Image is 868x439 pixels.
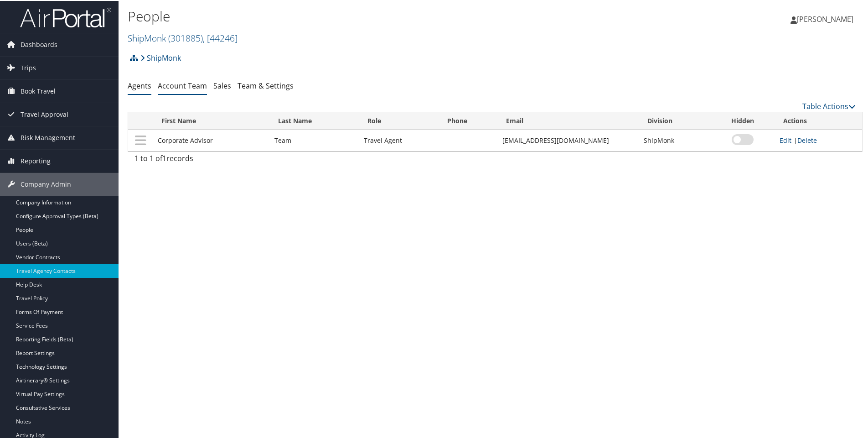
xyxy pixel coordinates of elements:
a: Sales [213,80,231,90]
a: ShipMonk [128,31,238,43]
td: [EMAIL_ADDRESS][DOMAIN_NAME] [498,129,639,150]
span: Risk Management [21,125,75,148]
th: Phone [439,111,498,129]
span: [PERSON_NAME] [797,13,853,23]
td: Corporate Advisor [153,129,270,150]
span: Reporting [21,149,51,172]
th: Division [639,111,710,129]
h1: People [128,6,618,25]
span: Book Travel [21,79,56,102]
td: Team [270,129,359,150]
a: Edit [780,135,791,144]
th: First Name [153,111,270,129]
a: [PERSON_NAME] [790,5,863,32]
a: ShipMonk [140,48,181,66]
span: Trips [21,56,36,78]
th: Email [498,111,639,129]
a: Agents [128,80,151,90]
span: , [ 44246 ] [203,31,238,43]
a: Table Actions [802,100,856,110]
div: 1 to 1 of records [134,152,305,167]
th: : activate to sort column descending [128,111,153,129]
a: Delete [797,135,817,144]
td: ShipMonk [639,129,710,150]
span: ( 301885 ) [168,31,203,43]
a: Account Team [158,80,207,90]
th: Actions [775,111,862,129]
span: 1 [162,152,166,162]
th: Last Name [270,111,359,129]
th: Role [359,111,439,129]
td: Travel Agent [359,129,439,150]
td: | [775,129,862,150]
a: Team & Settings [238,80,294,90]
span: Company Admin [21,172,71,195]
span: Travel Approval [21,102,68,125]
img: airportal-logo.png [20,6,111,27]
span: Dashboards [21,32,57,55]
th: Hidden [710,111,775,129]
